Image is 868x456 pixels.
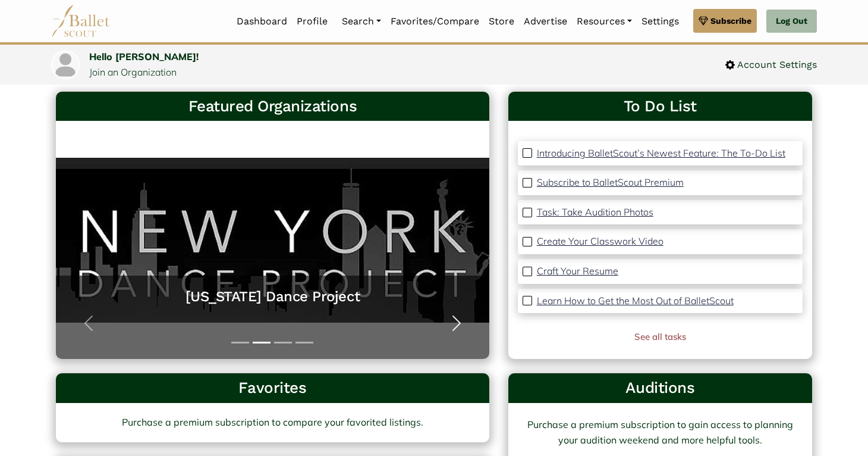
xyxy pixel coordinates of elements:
[710,14,751,27] span: Subscribe
[253,336,271,349] button: Slide 2
[725,57,817,73] a: Account Settings
[537,235,663,247] p: Create Your Classwork Video
[537,234,663,249] a: Create Your Classwork Video
[527,418,793,446] a: Purchase a premium subscription to gain access to planning your audition weekend and more helpful...
[735,57,817,73] span: Account Settings
[295,336,313,349] button: Slide 4
[537,265,618,277] p: Craft Your Resume
[537,175,684,190] a: Subscribe to BalletScout Premium
[232,9,292,34] a: Dashboard
[484,9,519,34] a: Store
[537,206,653,218] p: Task: Take Audition Photos
[89,66,177,78] a: Join an Organization
[693,9,757,33] a: Subscribe
[386,9,484,34] a: Favorites/Compare
[337,9,386,34] a: Search
[52,52,78,78] img: profile picture
[519,9,572,34] a: Advertise
[68,288,477,306] a: [US_STATE] Dance Project
[766,10,817,33] a: Log Out
[518,96,803,117] a: To Do List
[537,295,734,307] p: Learn How to Get the Most Out of BalletScout
[537,205,653,220] a: Task: Take Audition Photos
[65,96,480,117] h3: Featured Organizations
[699,14,708,27] img: gem.svg
[65,378,480,398] h3: Favorites
[537,147,785,159] p: Introducing BalletScout’s Newest Feature: The To-Do List
[537,146,785,161] a: Introducing BalletScout’s Newest Feature: The To-Do List
[89,51,199,63] a: Hello [PERSON_NAME]!
[634,331,686,342] a: See all tasks
[274,336,292,349] button: Slide 3
[537,293,734,309] a: Learn How to Get the Most Out of BalletScout
[637,9,684,34] a: Settings
[537,264,618,279] a: Craft Your Resume
[231,336,249,349] button: Slide 1
[572,9,637,34] a: Resources
[537,176,684,188] p: Subscribe to BalletScout Premium
[518,378,803,398] h3: Auditions
[56,403,489,442] a: Purchase a premium subscription to compare your favorited listings.
[292,9,332,34] a: Profile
